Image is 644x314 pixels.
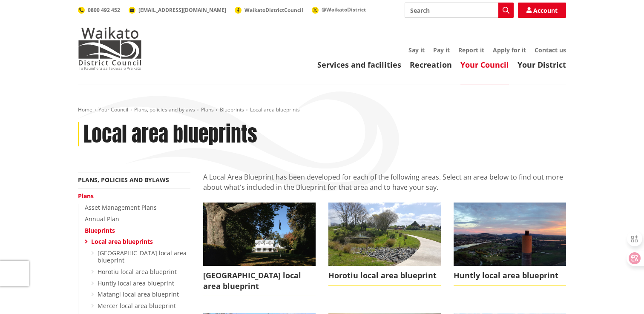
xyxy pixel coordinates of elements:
nav: breadcrumb [78,106,566,114]
img: photo-horotiu [328,203,441,265]
a: Mercer local area blueprint [98,302,176,310]
a: Matangi local area blueprint [98,290,179,298]
a: Plans, policies and bylaws [134,106,195,113]
span: Horotiu local area blueprint [328,266,441,285]
a: 0800 492 452 [78,6,120,14]
h1: Local area blueprints [83,122,257,147]
span: [GEOGRAPHIC_DATA] local area blueprint [203,266,316,296]
a: Contact us [535,46,566,54]
img: Waikato District Council - Te Kaunihera aa Takiwaa o Waikato [78,27,142,70]
a: Apply for it [493,46,526,54]
a: Pay it [433,46,450,54]
a: Huntly local area blueprint [98,279,174,287]
a: Plans [201,106,214,113]
a: WaikatoDistrictCouncil [235,6,303,14]
a: photo-huntly Huntly local area blueprint [454,203,566,285]
a: Annual Plan [85,215,119,223]
a: Your Council [460,60,509,70]
span: WaikatoDistrictCouncil [244,6,303,14]
img: Woodlands [203,203,316,265]
img: photo-huntly [454,203,566,265]
input: Search input [405,3,514,18]
a: Say it [408,46,425,54]
a: Asset Management Plans [85,203,157,211]
div: A Local Area Blueprint has been developed for each of the following areas. Select an area below t... [203,172,566,203]
a: Horotiu local area blueprint [98,268,177,276]
a: Plans [78,192,94,200]
a: Account [518,3,566,18]
a: @WaikatoDistrict [312,6,366,13]
span: 0800 492 452 [88,6,120,14]
a: Blueprints [85,226,115,234]
a: [GEOGRAPHIC_DATA] local area blueprint [98,249,187,264]
iframe: Messenger Launcher [605,278,635,309]
a: Home [78,106,92,113]
a: Your District [517,60,566,70]
a: Local area blueprints [91,237,153,245]
a: Plans, policies and bylaws [78,176,169,184]
span: [EMAIL_ADDRESS][DOMAIN_NAME] [138,6,226,14]
a: Services and facilities [317,60,401,70]
a: photo-horotiu Horotiu local area blueprint [328,203,441,285]
a: Your Council [98,106,128,113]
a: Report it [458,46,484,54]
span: @WaikatoDistrict [322,6,366,13]
a: [EMAIL_ADDRESS][DOMAIN_NAME] [129,6,226,14]
a: Recreation [410,60,452,70]
a: Blueprints [220,106,244,113]
span: Huntly local area blueprint [454,266,566,285]
a: Woodlands located in Gordonton [GEOGRAPHIC_DATA] local area blueprint [203,203,316,296]
span: Local area blueprints [250,106,300,113]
